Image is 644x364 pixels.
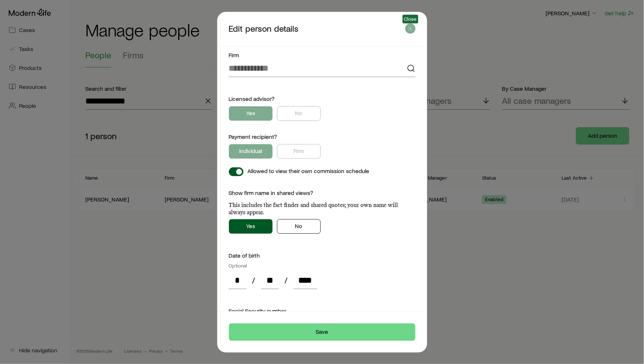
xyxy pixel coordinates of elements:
button: Firm [277,144,321,159]
span: / [282,275,291,286]
span: / [249,275,258,286]
div: Show firm name in shared views? [229,189,415,216]
div: licensedAdvisorInfo.showFirmNameInSharedViews [229,219,415,234]
div: licensedAdvisorInfo.dateOfBirth [229,272,317,289]
button: Save [229,323,415,341]
p: This includes the fact finder and shared quotes; your own name will always appear. [229,202,415,216]
div: licensedAdvisorInfo.licensedAdvisor [229,106,415,121]
button: Individual [229,144,273,159]
button: No [277,219,321,234]
div: Payment recipient? [229,133,415,141]
div: Social Security number [229,307,415,324]
button: Yes [229,106,273,121]
button: Yes [229,219,273,234]
button: No [277,106,321,121]
p: Allowed to view their own commission schedule [248,168,370,176]
p: Edit person details [229,23,405,34]
div: Date of birth [229,251,415,269]
div: Licensed advisor? [229,95,415,103]
div: Firm [229,51,415,60]
span: Close [404,16,417,22]
div: Optional [229,263,415,269]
